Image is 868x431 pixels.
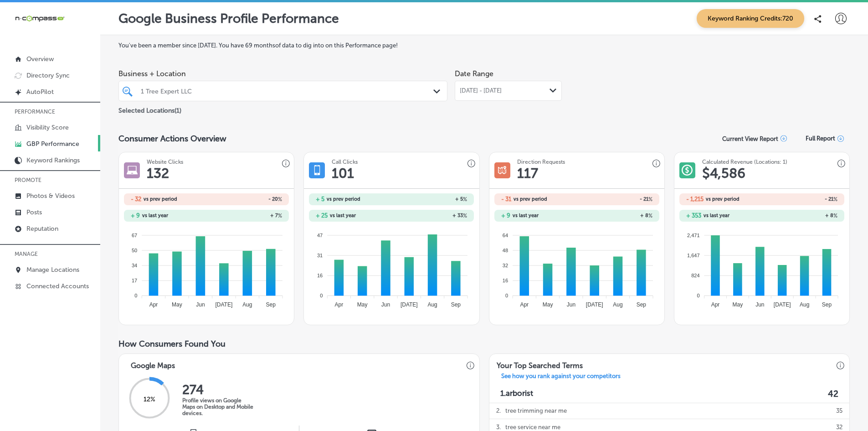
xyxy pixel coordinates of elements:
tspan: 16 [317,273,323,278]
span: Consumer Actions Overview [118,134,226,144]
h1: 132 [147,165,169,182]
p: Overview [26,55,54,63]
tspan: [DATE] [774,301,791,308]
p: 2 . [496,403,501,419]
h2: + 9 [501,212,510,219]
h2: - 21 [762,196,837,203]
tspan: 67 [132,232,137,238]
tspan: Aug [613,301,622,308]
tspan: Sep [266,301,276,308]
tspan: 47 [317,232,323,238]
tspan: 2,471 [687,232,700,238]
p: Photos & Videos [26,192,75,200]
tspan: [DATE] [586,301,603,308]
h2: + 9 [131,212,140,219]
span: vs prev period [706,197,740,202]
label: Date Range [455,69,493,78]
tspan: Aug [428,301,437,308]
span: How Consumers Found You [118,339,226,349]
p: 35 [836,403,842,419]
h2: + 5 [316,196,324,203]
label: 42 [828,389,838,399]
span: % [278,196,282,203]
h2: - 1,215 [686,196,704,203]
tspan: 50 [132,248,137,253]
tspan: Aug [800,301,809,308]
h2: + 8 [577,213,652,219]
span: Business + Location [118,69,447,78]
span: vs last year [513,213,539,218]
h2: - 31 [501,196,511,203]
h2: + 8 [762,213,837,219]
p: Connected Accounts [26,282,89,290]
tspan: 0 [505,293,508,298]
span: Keyword Ranking Credits: 720 [697,9,804,28]
p: Profile views on Google Maps on Desktop and Mobile devices. [182,397,255,416]
span: % [463,196,467,203]
p: Current View Report [722,135,778,142]
span: [DATE] - [DATE] [460,87,502,94]
h3: Your Top Searched Terms [489,354,590,373]
tspan: May [357,301,368,308]
tspan: 824 [691,273,699,278]
tspan: 31 [317,253,323,258]
tspan: Jun [196,301,205,308]
tspan: 32 [503,263,508,268]
tspan: Apr [711,301,720,308]
tspan: May [542,301,553,308]
tspan: Jun [566,301,575,308]
tspan: [DATE] [401,301,418,308]
img: 660ab0bf-5cc7-4cb8-ba1c-48b5ae0f18e60NCTV_CLogo_TV_Black_-500x88.png [15,14,65,23]
tspan: 48 [503,248,508,253]
tspan: Aug [242,301,252,308]
p: GBP Performance [26,140,79,148]
label: You've been a member since [DATE] . You have 69 months of data to dig into on this Performance page! [118,42,850,49]
span: Full Report [806,135,835,142]
h3: Google Maps [123,354,182,373]
h2: + 7 [206,213,282,219]
tspan: 17 [132,278,137,283]
span: 12 % [144,395,155,403]
h2: + 5 [391,196,467,203]
tspan: May [172,301,182,308]
span: % [648,196,652,203]
tspan: 34 [132,263,137,268]
span: vs last year [330,213,356,218]
span: % [463,213,467,219]
tspan: Sep [451,301,461,308]
tspan: Jun [381,301,390,308]
h2: - 20 [206,196,282,203]
tspan: Sep [636,301,646,308]
tspan: 0 [134,293,137,298]
h3: Direction Requests [517,159,565,165]
h1: $ 4,586 [702,165,745,182]
p: Directory Sync [26,72,70,79]
p: tree trimming near me [505,403,567,419]
tspan: 64 [503,232,508,238]
h2: + 353 [686,212,701,219]
h2: + 33 [391,213,467,219]
tspan: Apr [149,301,158,308]
p: Selected Locations ( 1 ) [118,103,181,114]
h3: Website Clicks [147,159,183,165]
tspan: Apr [335,301,344,308]
h2: - 32 [131,196,141,203]
span: vs prev period [144,197,177,202]
h1: 117 [517,165,538,182]
p: Google Business Profile Performance [118,11,339,26]
span: vs last year [142,213,168,218]
h2: + 25 [316,212,328,219]
a: See how you rank against your competitors [494,373,628,382]
span: % [833,213,837,219]
p: Visibility Score [26,124,69,131]
p: Reputation [26,225,58,233]
tspan: 0 [320,293,323,298]
h3: Calculated Revenue (Locations: 1) [702,159,787,165]
tspan: [DATE] [216,301,233,308]
h2: 274 [182,382,255,397]
p: AutoPilot [26,88,54,96]
p: 1. arborist [500,389,533,399]
span: % [278,213,282,219]
tspan: Apr [520,301,529,308]
span: vs prev period [327,197,360,202]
